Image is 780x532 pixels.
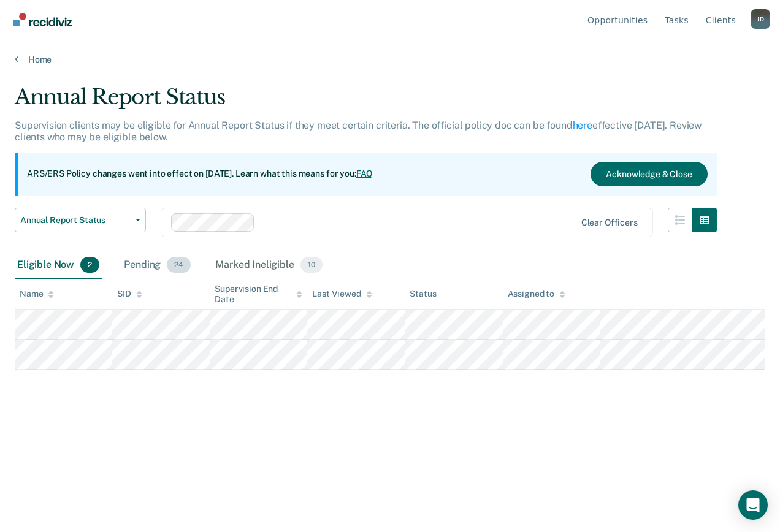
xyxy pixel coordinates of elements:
div: Pending24 [121,252,193,279]
p: Supervision clients may be eligible for Annual Report Status if they meet certain criteria. The o... [15,120,702,143]
button: Acknowledge & Close [591,162,707,186]
p: ARS/ERS Policy changes went into effect on [DATE]. Learn what this means for you: [27,168,373,180]
button: Annual Report Status [15,208,146,232]
div: Last Viewed [312,289,372,299]
div: Status [410,289,436,299]
a: FAQ [356,169,373,178]
div: Supervision End Date [215,284,302,305]
a: here [573,120,592,131]
span: 2 [80,257,99,273]
div: SID [117,289,142,299]
span: 10 [300,257,323,273]
img: Recidiviz [13,13,72,26]
a: Home [15,54,765,65]
div: Assigned to [508,289,565,299]
button: Profile dropdown button [751,9,770,29]
div: J D [751,9,770,29]
div: Annual Report Status [15,85,717,120]
div: Marked Ineligible10 [213,252,324,279]
div: Eligible Now2 [15,252,102,279]
div: Clear officers [581,218,638,228]
div: Name [20,289,54,299]
span: 24 [167,257,191,273]
span: Annual Report Status [20,215,131,226]
div: Open Intercom Messenger [738,490,768,520]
